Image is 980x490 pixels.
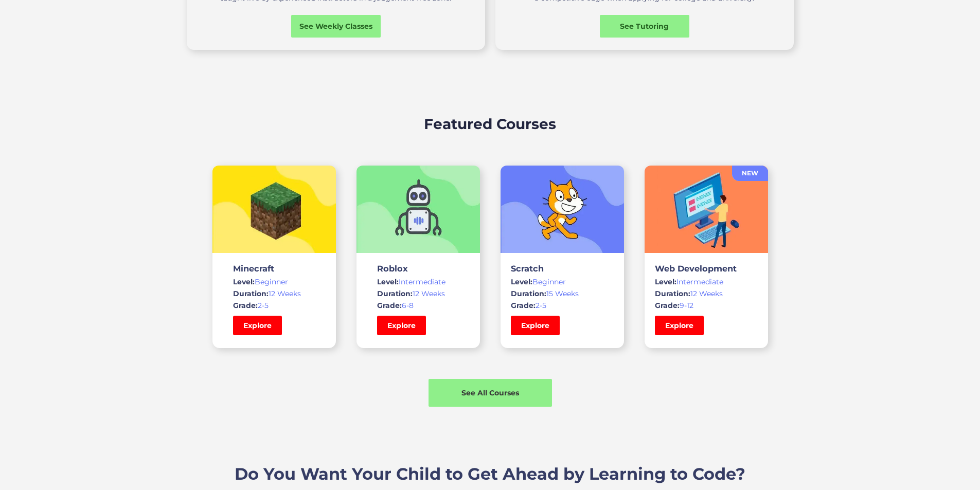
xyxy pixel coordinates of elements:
[655,263,758,274] h3: Web Development
[233,277,315,287] div: Beginner
[655,301,680,310] span: Grade:
[233,316,282,335] a: Explore
[377,300,459,311] div: 6-8
[233,288,315,299] div: 12 Weeks
[377,289,413,298] span: Duration:
[511,289,546,298] span: Duration:
[732,168,768,178] div: NEW
[424,113,556,135] h2: Featured Courses
[655,300,758,311] div: 9-12
[732,166,768,181] a: NEW
[511,316,560,335] a: Explore
[511,277,614,287] div: Beginner
[655,288,758,299] div: 12 Weeks
[511,277,532,286] span: Level:
[655,289,690,298] span: Duration:
[233,300,315,311] div: 2-5
[511,288,614,299] div: 15 Weeks
[233,289,269,298] span: Duration:
[511,301,536,310] span: Grade:
[429,388,552,398] div: See All Courses
[233,263,315,274] h3: Minecraft
[377,288,459,299] div: 12 Weeks
[511,300,614,311] div: 2-5
[400,301,402,310] span: :
[429,379,552,407] a: See All Courses
[655,316,704,335] a: Explore
[600,15,689,38] a: See Tutoring
[655,277,758,287] div: Intermediate
[233,277,255,286] span: Level:
[377,301,400,310] span: Grade
[655,277,676,286] span: Level:
[233,301,258,310] span: Grade:
[377,316,426,335] a: Explore
[377,277,459,287] div: Intermediate
[291,15,381,38] a: See Weekly Classes
[511,263,614,274] h3: Scratch
[377,263,459,274] h3: Roblox
[377,277,399,286] span: Level:
[600,21,689,31] div: See Tutoring
[291,21,381,31] div: See Weekly Classes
